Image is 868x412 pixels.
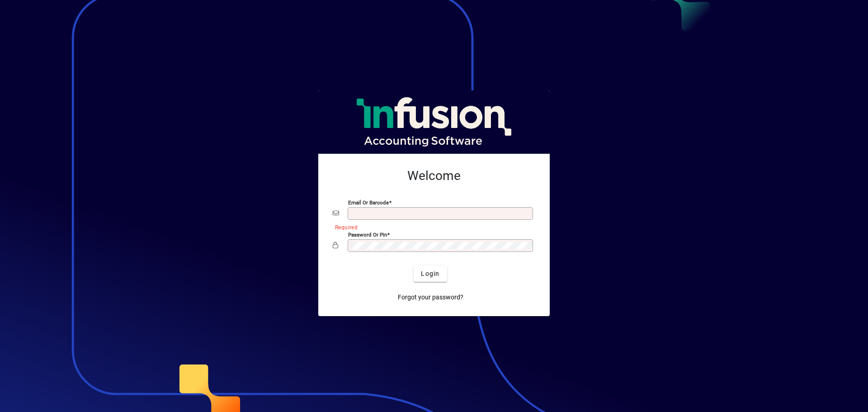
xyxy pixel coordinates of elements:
[348,232,387,238] mat-label: Password or Pin
[394,289,467,305] a: Forgot your password?
[414,265,447,282] button: Login
[421,269,439,279] span: Login
[348,199,389,206] mat-label: Email or Barcode
[333,168,535,184] h2: Welcome
[335,222,528,232] mat-error: Required
[398,293,463,302] span: Forgot your password?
